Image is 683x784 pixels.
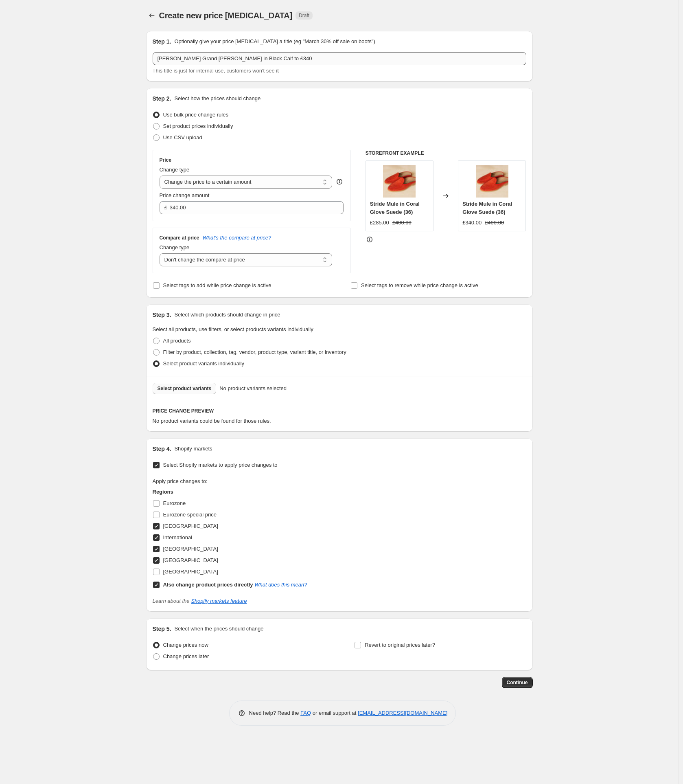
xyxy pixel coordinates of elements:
span: All products [163,338,191,344]
span: Select all products, use filters, or select products variants individually [153,326,313,332]
span: Set product prices individually [163,123,233,129]
button: What's the compare at price? [203,235,271,241]
span: £285.00 [370,220,389,226]
span: Continue [507,679,528,686]
span: Create new price [MEDICAL_DATA] [159,11,293,20]
h6: STOREFRONT EXAMPLE [366,150,526,156]
span: This title is just for internal use, customers won't see it [153,68,279,74]
span: Change prices now [163,642,208,648]
span: £400.00 [485,220,504,226]
span: £400.00 [392,220,412,226]
span: Use bulk price change rules [163,112,228,118]
span: International [163,534,193,540]
span: [GEOGRAPHIC_DATA] [163,546,218,552]
h3: Price [160,157,171,163]
span: [GEOGRAPHIC_DATA] [163,569,218,575]
span: Eurozone special price [163,512,217,518]
span: Draft [299,12,309,19]
h2: Step 1. [153,37,171,46]
b: Also change product prices directly [163,582,253,588]
span: No product variants selected [219,384,287,393]
p: Select how the prices should change [174,94,261,103]
p: Select when the prices should change [174,625,263,633]
span: Stride Mule in Coral Glove Suede (36) [462,201,512,215]
span: Change prices later [163,653,209,659]
h2: Step 3. [153,311,171,319]
img: 2_8dcd7a96-91cd-468f-a3f1-e8d478387ab2_80x.jpg [476,165,508,198]
h2: Step 5. [153,625,171,633]
span: £340.00 [462,220,482,226]
span: Use CSV upload [163,134,202,141]
span: Change type [160,167,190,173]
span: Need help? Read the [249,710,301,716]
span: Select product variants individually [163,360,244,367]
span: Select product variants [158,385,212,392]
p: Shopify markets [174,445,212,453]
button: Select product variants [153,383,217,394]
span: Select tags to add while price change is active [163,282,271,288]
a: Shopify markets feature [191,598,247,604]
span: or email support at [311,710,358,716]
span: Revert to original prices later? [365,642,435,648]
h3: Regions [153,488,307,496]
h2: Step 4. [153,445,171,453]
span: Eurozone [163,500,186,506]
button: Price change jobs [146,10,158,21]
span: [GEOGRAPHIC_DATA] [163,557,218,563]
a: [EMAIL_ADDRESS][DOMAIN_NAME] [358,710,447,716]
span: Apply price changes to: [153,478,208,484]
input: 30% off holiday sale [153,52,526,65]
h2: Step 2. [153,94,171,103]
p: Optionally give your price [MEDICAL_DATA] a title (eg "March 30% off sale on boots") [174,37,375,46]
h3: Compare at price [160,235,199,241]
a: FAQ [300,710,311,716]
span: Stride Mule in Coral Glove Suede (36) [370,201,420,215]
input: 80.00 [170,201,331,214]
span: No product variants could be found for those rules. [153,418,271,424]
span: [GEOGRAPHIC_DATA] [163,523,218,529]
h6: PRICE CHANGE PREVIEW [153,408,526,414]
p: Select which products should change in price [174,311,280,319]
a: What does this mean? [254,582,307,588]
i: Learn about the [153,598,247,604]
span: Price change amount [160,192,210,198]
span: Select Shopify markets to apply price changes to [163,462,278,468]
span: Change type [160,244,190,250]
img: 2_8dcd7a96-91cd-468f-a3f1-e8d478387ab2_80x.jpg [383,165,416,198]
span: Filter by product, collection, tag, vendor, product type, variant title, or inventory [163,349,346,355]
button: Continue [502,677,533,688]
div: help [335,178,344,186]
span: Select tags to remove while price change is active [361,282,478,288]
span: £ [164,204,167,211]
